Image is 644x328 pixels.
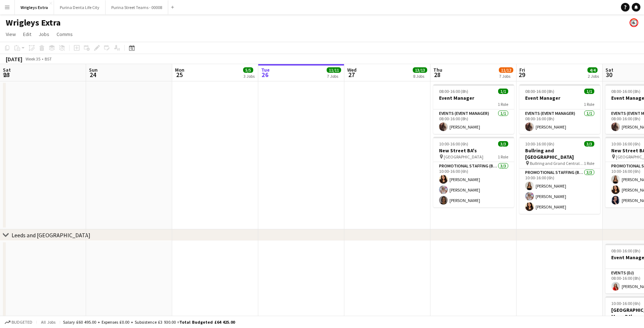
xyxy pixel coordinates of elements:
span: 4/4 [587,67,598,73]
app-card-role: Events (Event Manager)1/108:00-16:00 (8h)[PERSON_NAME] [433,109,514,134]
span: Mon [175,67,184,73]
app-card-role: Promotional Staffing (Brand Ambassadors)3/310:00-16:00 (6h)[PERSON_NAME][PERSON_NAME][PERSON_NAME] [519,169,600,214]
span: 10:00-16:00 (6h) [439,141,468,147]
div: 8 Jobs [413,73,427,79]
div: Leeds and [GEOGRAPHIC_DATA] [12,232,90,239]
span: Sat [3,67,11,73]
span: 28 [432,71,442,79]
button: Wrigleys Extra [15,0,54,14]
span: 08:00-16:00 (8h) [611,248,640,253]
div: 3 Jobs [243,73,255,79]
div: Salary £60 495.00 + Expenses £0.00 + Subsistence £3 930.00 = [63,319,235,325]
span: 26 [260,71,270,79]
h3: New Street BA's [433,147,514,154]
span: All jobs [40,319,57,325]
span: 08:00-16:00 (8h) [439,89,468,94]
span: 13/13 [413,67,427,73]
a: View [3,30,19,39]
span: 1 Role [498,102,508,107]
button: Budgeted [4,318,33,326]
span: 5/5 [243,67,253,73]
span: 3/3 [498,141,508,147]
span: 1/1 [584,89,594,94]
span: 10:00-16:00 (6h) [525,141,554,147]
app-card-role: Events (Event Manager)1/108:00-16:00 (8h)[PERSON_NAME] [519,109,600,134]
app-card-role: Promotional Staffing (Brand Ambassadors)3/310:00-16:00 (6h)[PERSON_NAME][PERSON_NAME][PERSON_NAME] [433,162,514,207]
h3: Bullring and [GEOGRAPHIC_DATA] [519,147,600,160]
span: 1 Role [498,154,508,159]
button: Purina Street Teams - 00008 [106,0,168,14]
span: 23 [2,71,11,79]
span: 27 [346,71,357,79]
button: Purina Denta Life City [54,0,106,14]
span: 11/11 [327,67,341,73]
span: 1 Role [584,102,594,107]
h3: Event Manager [519,95,600,101]
span: Thu [433,67,442,73]
span: 1 Role [584,161,594,166]
div: BST [45,56,52,62]
span: Sat [605,67,613,73]
h3: Event Manager [433,95,514,101]
span: View [6,31,16,37]
a: Edit [20,30,34,39]
span: 30 [604,71,613,79]
span: 25 [174,71,184,79]
span: Bullring and Grand Central BA's [530,161,584,166]
span: Fri [519,67,525,73]
span: Budgeted [12,320,32,325]
span: Edit [23,31,31,37]
h1: Wrigleys Extra [6,17,61,28]
a: Jobs [36,30,52,39]
span: 24 [88,71,98,79]
span: Jobs [39,31,49,37]
span: 10:00-16:00 (6h) [611,301,640,306]
div: [DATE] [6,55,22,63]
span: Comms [57,31,73,37]
span: Wed [347,67,357,73]
span: Week 35 [24,56,42,62]
app-job-card: 08:00-16:00 (8h)1/1Event Manager1 RoleEvents (Event Manager)1/108:00-16:00 (8h)[PERSON_NAME] [433,84,514,134]
span: 08:00-16:00 (8h) [525,89,554,94]
app-job-card: 10:00-16:00 (6h)3/3New Street BA's [GEOGRAPHIC_DATA]1 RolePromotional Staffing (Brand Ambassadors... [433,137,514,207]
span: Sun [89,67,98,73]
span: 08:00-16:00 (8h) [611,89,640,94]
span: 3/3 [584,141,594,147]
div: 7 Jobs [327,73,341,79]
span: 10:00-16:00 (6h) [611,141,640,147]
app-user-avatar: Bounce Activations Ltd [630,18,638,27]
app-job-card: 08:00-16:00 (8h)1/1Event Manager1 RoleEvents (Event Manager)1/108:00-16:00 (8h)[PERSON_NAME] [519,84,600,134]
span: Tue [261,67,270,73]
span: Total Budgeted £64 425.00 [179,319,235,325]
span: 11/12 [499,67,513,73]
div: 7 Jobs [499,73,513,79]
a: Comms [54,30,76,39]
span: 29 [518,71,525,79]
span: 1/1 [498,89,508,94]
app-job-card: 10:00-16:00 (6h)3/3Bullring and [GEOGRAPHIC_DATA] Bullring and Grand Central BA's1 RolePromotiona... [519,137,600,214]
span: [GEOGRAPHIC_DATA] [444,154,483,159]
div: 2 Jobs [588,73,599,79]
